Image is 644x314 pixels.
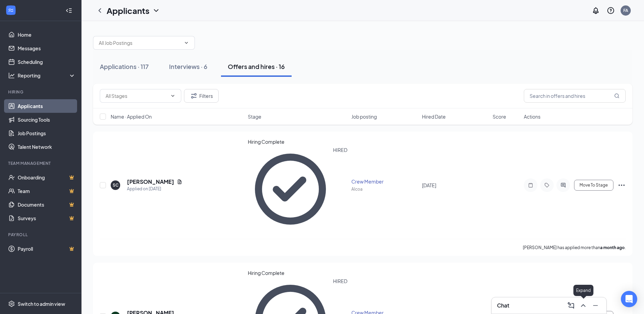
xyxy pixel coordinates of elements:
button: ChevronUp [578,300,589,311]
div: Reporting [18,72,76,79]
input: All Job Postings [99,39,181,47]
h3: Chat [497,302,509,309]
a: OnboardingCrown [18,171,76,184]
input: All Stages [106,92,167,100]
svg: ChevronDown [184,40,189,46]
svg: QuestionInfo [607,6,615,15]
svg: Filter [190,92,198,100]
a: PayrollCrown [18,242,76,256]
svg: ChevronDown [152,6,160,15]
span: Actions [524,113,540,120]
div: Interviews · 6 [169,62,207,71]
svg: Minimize [591,301,600,310]
div: SC [113,182,118,188]
a: Talent Network [18,140,76,154]
div: Switch to admin view [18,300,65,307]
span: Job posting [351,113,377,120]
div: Team Management [8,160,74,166]
span: [DATE] [422,182,436,188]
svg: Settings [8,300,15,307]
div: Hiring [8,89,74,95]
button: Minimize [590,300,601,311]
svg: ComposeMessage [567,301,575,310]
div: Open Intercom Messenger [621,291,637,307]
div: Expand [573,285,593,296]
button: ComposeMessage [566,300,576,311]
svg: Tag [543,182,551,188]
b: a month ago [600,245,625,250]
div: Alcoa [351,186,418,192]
a: DocumentsCrown [18,198,76,211]
div: Payroll [8,232,74,238]
h1: Applicants [107,5,149,16]
a: Home [18,28,76,41]
svg: Notifications [592,6,600,15]
input: Search in offers and hires [524,89,626,103]
svg: Note [527,182,535,188]
a: SurveysCrown [18,211,76,225]
svg: ChevronLeft [96,6,104,15]
span: Move To Stage [579,183,608,188]
svg: Document [177,179,182,185]
button: Move To Stage [574,180,613,191]
div: Crew Member [351,178,418,185]
div: HIRED [333,146,347,232]
svg: Ellipses [618,181,626,189]
h5: [PERSON_NAME] [127,178,174,186]
a: TeamCrown [18,184,76,198]
span: Score [493,113,506,120]
a: Applicants [18,99,76,113]
div: Applications · 117 [100,62,149,71]
div: Hiring Complete [248,269,348,276]
svg: MagnifyingGlass [614,93,620,99]
div: Hiring Complete [248,138,348,145]
a: Messages [18,41,76,55]
svg: ChevronUp [579,301,587,310]
span: Name · Applied On [111,113,152,120]
svg: ChevronDown [170,93,176,99]
div: Offers and hires · 16 [228,62,285,71]
svg: CheckmarkCircle [248,146,333,232]
button: Filter Filters [184,89,219,103]
div: Applied on [DATE] [127,186,182,192]
a: Scheduling [18,55,76,69]
a: Job Postings [18,126,76,140]
span: Hired Date [422,113,446,120]
span: Stage [248,113,261,120]
svg: WorkstreamLogo [7,7,14,14]
div: FA [623,7,628,13]
p: [PERSON_NAME] has applied more than . [523,245,626,250]
svg: ActiveChat [559,182,567,188]
a: Sourcing Tools [18,113,76,126]
svg: Analysis [8,72,15,79]
svg: Collapse [66,7,72,14]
